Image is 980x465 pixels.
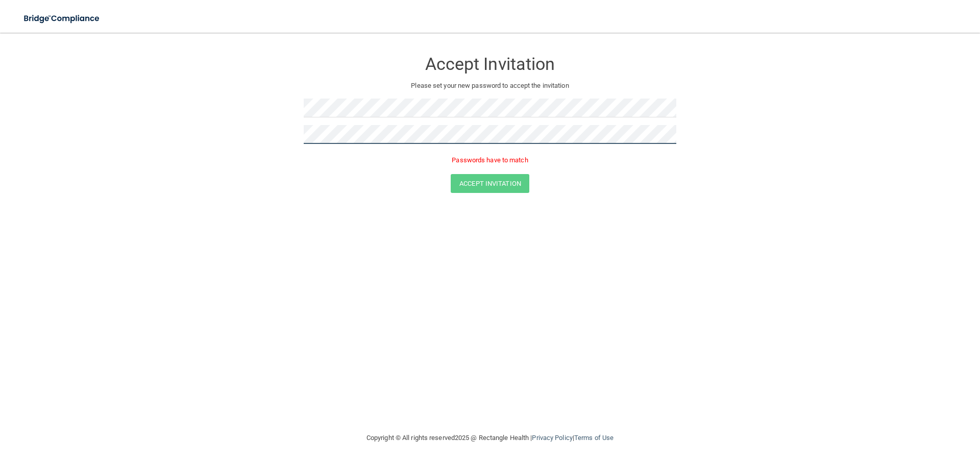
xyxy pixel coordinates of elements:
a: Terms of Use [574,434,614,442]
img: bridge_compliance_login_screen.278c3ca4.svg [15,8,109,29]
div: Copyright © All rights reserved 2025 @ Rectangle Health | | [304,422,676,454]
h3: Accept Invitation [304,55,676,74]
button: Accept Invitation [451,174,529,193]
p: Please set your new password to accept the invitation [311,80,669,92]
a: Privacy Policy [532,434,572,442]
p: Passwords have to match [304,154,676,166]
